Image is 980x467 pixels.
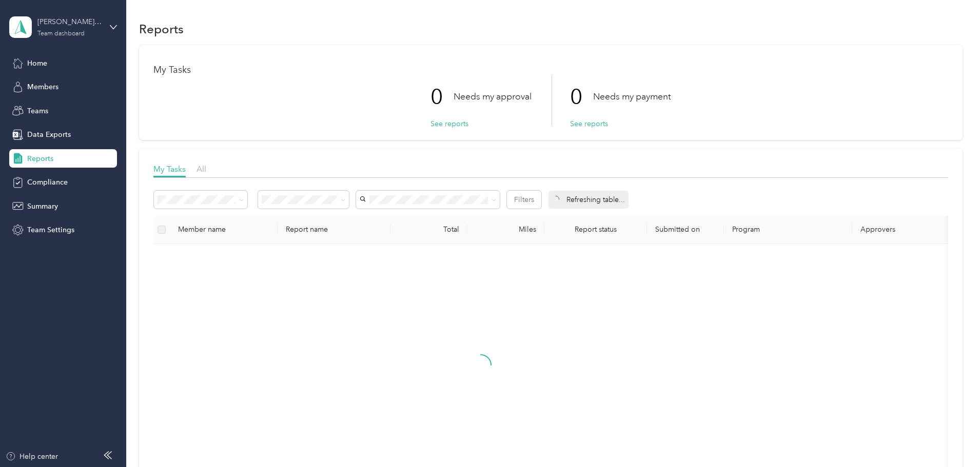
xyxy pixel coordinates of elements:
[170,216,278,244] th: Member name
[593,90,671,103] p: Needs my payment
[37,31,85,37] div: Team dashboard
[27,225,74,235] span: Team Settings
[37,16,102,27] div: [PERSON_NAME] Trail Redi Mix, LLC
[399,225,459,234] div: Total
[178,225,269,234] div: Member name
[476,225,536,234] div: Miles
[647,216,724,244] th: Submitted on
[570,75,593,118] p: 0
[27,177,68,188] span: Compliance
[153,65,948,75] h1: My Tasks
[27,82,58,92] span: Members
[570,118,608,129] button: See reports
[139,24,184,34] h1: Reports
[553,225,639,234] span: Report status
[454,90,532,103] p: Needs my approval
[197,164,206,174] span: All
[548,191,629,209] div: Refreshing table...
[430,75,454,118] p: 0
[27,201,58,212] span: Summary
[27,153,53,164] span: Reports
[6,451,58,462] button: Help center
[27,58,47,69] span: Home
[852,216,955,244] th: Approvers
[507,191,541,209] button: Filters
[27,129,71,140] span: Data Exports
[724,216,852,244] th: Program
[278,216,390,244] th: Report name
[430,118,468,129] button: See reports
[153,164,186,174] span: My Tasks
[27,106,48,116] span: Teams
[923,410,980,467] iframe: Everlance-gr Chat Button Frame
